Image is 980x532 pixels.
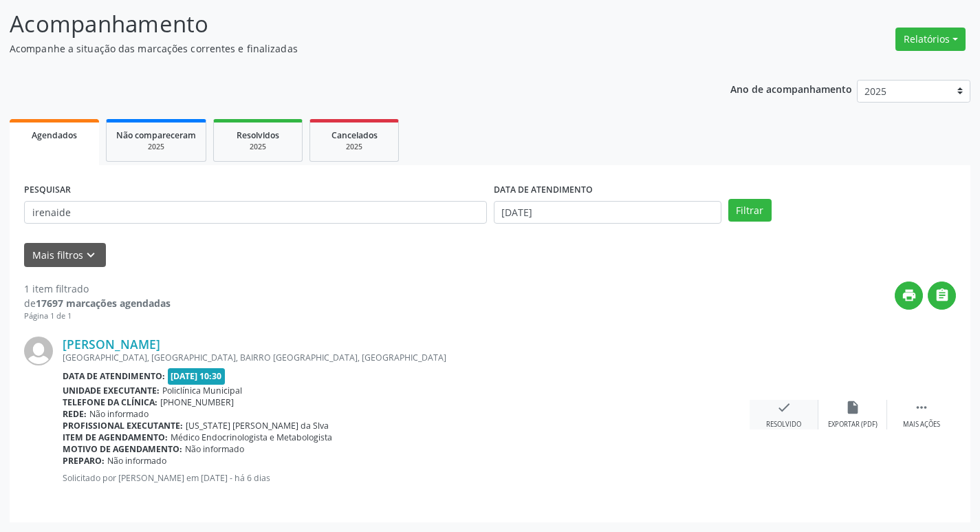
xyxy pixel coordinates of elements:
[730,80,852,97] p: Ano de acompanhamento
[116,142,196,152] div: 2025
[776,400,792,415] i: check
[24,281,171,296] div: 1 item filtrado
[331,129,378,141] span: Cancelados
[914,400,929,415] i: 
[10,41,682,56] p: Acompanhe a situação das marcações correntes e finalizadas
[895,28,966,51] button: Relatórios
[36,297,171,310] strong: 17697 marcações agendadas
[903,420,940,429] div: Mais ações
[895,281,923,310] button: print
[186,420,329,432] span: [US_STATE] [PERSON_NAME] da Slva
[24,180,71,201] label: PESQUISAR
[63,408,87,420] b: Rede:
[63,455,105,467] b: Preparo:
[10,7,682,41] p: Acompanhamento
[168,368,226,384] span: [DATE] 10:30
[237,129,279,141] span: Resolvidos
[63,385,160,396] b: Unidade executante:
[89,408,149,420] span: Não informado
[928,281,956,310] button: 
[828,420,878,429] div: Exportar (PDF)
[24,243,106,267] button: Mais filtroskeyboard_arrow_down
[728,199,772,222] button: Filtrar
[24,337,53,365] img: img
[902,288,917,303] i: print
[32,129,77,141] span: Agendados
[24,296,171,310] div: de
[63,396,157,408] b: Telefone da clínica:
[766,420,801,429] div: Resolvido
[162,385,242,396] span: Policlínica Municipal
[185,443,244,455] span: Não informado
[107,455,166,467] span: Não informado
[160,396,234,408] span: [PHONE_NUMBER]
[63,337,160,352] a: [PERSON_NAME]
[494,201,721,224] input: Selecione um intervalo
[63,370,165,382] b: Data de atendimento:
[63,432,168,443] b: Item de agendamento:
[24,201,487,224] input: Nome, CNS
[63,472,750,484] p: Solicitado por [PERSON_NAME] em [DATE] - há 6 dias
[63,352,750,363] div: [GEOGRAPHIC_DATA], [GEOGRAPHIC_DATA], BAIRRO [GEOGRAPHIC_DATA], [GEOGRAPHIC_DATA]
[171,432,332,443] span: Médico Endocrinologista e Metabologista
[63,420,183,432] b: Profissional executante:
[116,129,196,141] span: Não compareceram
[935,288,950,303] i: 
[83,248,98,263] i: keyboard_arrow_down
[494,180,593,201] label: DATA DE ATENDIMENTO
[24,310,171,322] div: Página 1 de 1
[320,142,389,152] div: 2025
[63,443,182,455] b: Motivo de agendamento:
[224,142,292,152] div: 2025
[845,400,860,415] i: insert_drive_file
